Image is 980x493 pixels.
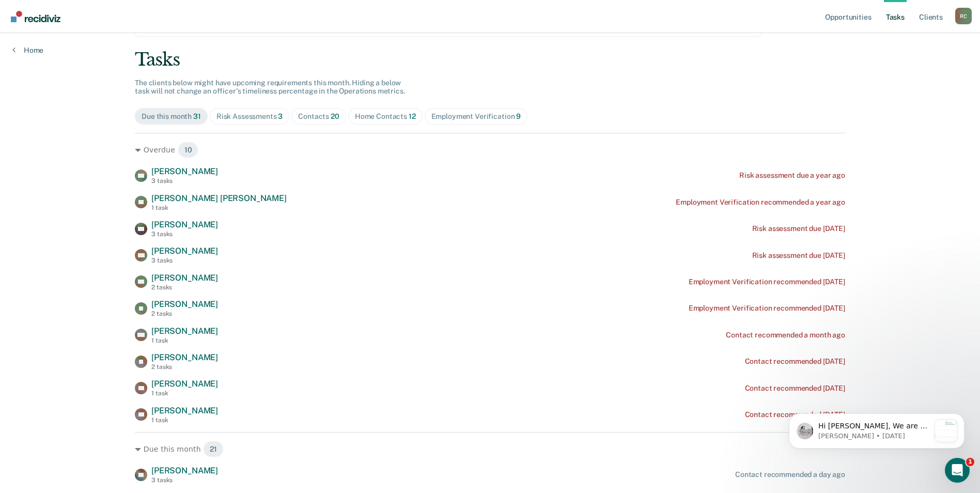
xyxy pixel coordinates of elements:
[955,8,972,24] div: R C
[151,310,218,317] div: 2 tasks
[151,177,218,184] div: 3 tasks
[151,193,287,203] span: [PERSON_NAME] [PERSON_NAME]
[142,112,201,121] div: Due this month
[151,257,218,264] div: 3 tasks
[745,410,845,419] div: Contact recommended [DATE]
[752,224,845,233] div: Risk assessment due [DATE]
[45,29,157,294] span: Hi [PERSON_NAME], We are so excited to announce a brand new feature: AI case note search! 📣 Findi...
[151,204,287,211] div: 1 task
[689,278,845,286] div: Employment Verification recommended [DATE]
[331,112,339,120] span: 20
[151,417,218,424] div: 1 task
[151,476,218,484] div: 3 tasks
[151,246,218,256] span: [PERSON_NAME]
[151,299,218,309] span: [PERSON_NAME]
[745,384,845,393] div: Contact recommended [DATE]
[151,390,218,397] div: 1 task
[745,357,845,366] div: Contact recommended [DATE]
[676,198,845,207] div: Employment Verification recommended a year ago
[12,45,43,55] a: Home
[955,8,972,24] button: Profile dropdown button
[151,337,218,344] div: 1 task
[431,112,521,121] div: Employment Verification
[516,112,521,120] span: 9
[151,273,218,283] span: [PERSON_NAME]
[151,284,218,291] div: 2 tasks
[151,406,218,415] span: [PERSON_NAME]
[945,458,970,483] iframe: Intercom live chat
[151,379,218,389] span: [PERSON_NAME]
[151,230,218,238] div: 3 tasks
[151,466,218,475] span: [PERSON_NAME]
[409,112,416,120] span: 12
[298,112,339,121] div: Contacts
[966,458,974,466] span: 1
[178,142,199,158] span: 10
[216,112,283,121] div: Risk Assessments
[135,49,845,70] div: Tasks
[739,171,845,180] div: Risk assessment due a year ago
[151,352,218,362] span: [PERSON_NAME]
[151,166,218,176] span: [PERSON_NAME]
[773,393,980,465] iframe: Intercom notifications message
[45,39,157,48] p: Message from Kim, sent 1w ago
[135,142,845,158] div: Overdue 10
[151,363,218,371] div: 2 tasks
[278,112,283,120] span: 3
[11,11,60,22] img: Recidiviz
[151,326,218,336] span: [PERSON_NAME]
[735,470,845,479] div: Contact recommended a day ago
[689,304,845,313] div: Employment Verification recommended [DATE]
[151,220,218,229] span: [PERSON_NAME]
[135,441,845,457] div: Due this month 21
[193,112,201,120] span: 31
[135,79,405,96] span: The clients below might have upcoming requirements this month. Hiding a below task will not chang...
[726,331,845,340] div: Contact recommended a month ago
[355,112,416,121] div: Home Contacts
[752,251,845,260] div: Risk assessment due [DATE]
[203,441,224,457] span: 21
